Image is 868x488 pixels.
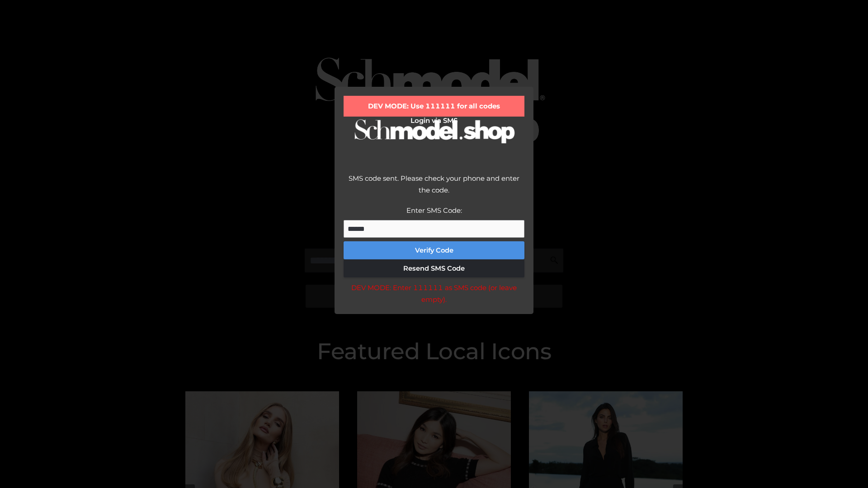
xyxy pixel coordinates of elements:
[344,282,524,305] div: DEV MODE: Enter 111111 as SMS code (or leave empty).
[344,259,524,277] button: Resend SMS Code
[344,173,524,205] div: SMS code sent. Please check your phone and enter the code.
[406,206,462,215] label: Enter SMS Code:
[344,117,524,125] h2: Login via SMS
[344,241,524,259] button: Verify Code
[344,96,524,117] div: DEV MODE: Use 111111 for all codes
